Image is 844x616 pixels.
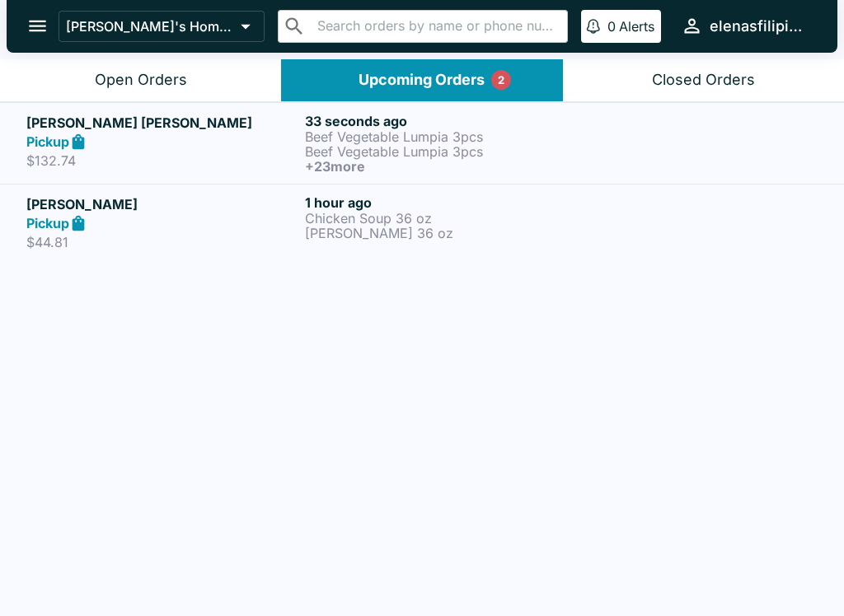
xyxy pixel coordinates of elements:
div: elenasfilipinofoods [710,16,811,36]
h6: 1 hour ago [305,194,577,211]
div: Closed Orders [652,71,755,90]
p: [PERSON_NAME] 36 oz [305,226,577,240]
p: 0 [607,18,616,35]
p: 2 [498,72,504,88]
div: Upcoming Orders [359,71,485,90]
div: Open Orders [95,71,187,90]
strong: Pickup [26,133,69,150]
p: Alerts [619,18,654,35]
button: [PERSON_NAME]'s Home of the Finest Filipino Foods [59,11,265,42]
p: Beef Vegetable Lumpia 3pcs [305,129,577,144]
input: Search orders by name or phone number [312,15,560,38]
h6: 33 seconds ago [305,113,577,129]
h5: [PERSON_NAME] [26,194,298,214]
p: $44.81 [26,234,298,250]
p: Beef Vegetable Lumpia 3pcs [305,144,577,159]
p: Chicken Soup 36 oz [305,211,577,226]
strong: Pickup [26,215,69,231]
button: open drawer [16,5,59,47]
button: elenasfilipinofoods [674,8,818,44]
h6: + 23 more [305,159,577,174]
p: [PERSON_NAME]'s Home of the Finest Filipino Foods [66,18,234,35]
h5: [PERSON_NAME] [PERSON_NAME] [26,113,298,133]
p: $132.74 [26,152,298,169]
